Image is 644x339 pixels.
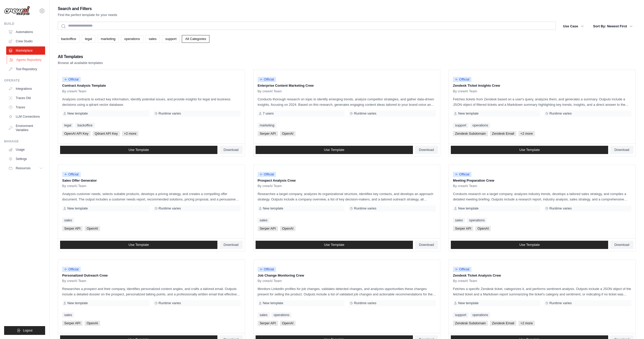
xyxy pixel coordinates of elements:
[219,146,243,154] a: Download
[62,96,241,107] p: Analyzes contracts to extract key information, identify potential issues, and provide insights fo...
[258,123,276,128] a: marketing
[128,148,149,152] span: Use Template
[6,94,45,102] a: Traces Old
[258,321,278,326] span: Serper API
[263,206,283,211] span: New template
[453,218,465,223] a: sales
[6,164,45,172] button: Resources
[519,148,540,152] span: Use Template
[67,301,88,305] span: New template
[67,111,88,116] span: New template
[419,148,434,152] span: Download
[451,241,608,249] a: Use Template
[67,206,88,211] span: New template
[549,301,572,305] span: Runtime varies
[81,35,95,43] a: legal
[58,35,79,43] a: backoffice
[4,139,45,143] div: Manage
[6,85,45,93] a: Integrations
[258,83,436,88] p: Enterprise Content Marketing Crew
[4,326,45,335] button: Logout
[453,77,471,82] span: Official
[60,241,217,249] a: Use Template
[549,111,572,116] span: Runtime varies
[324,243,344,247] span: Use Template
[610,146,633,154] a: Download
[415,241,438,249] a: Download
[453,286,631,297] p: Fetches a specific Zendesk ticket, categorizes it, and performs sentiment analysis. Outputs inclu...
[85,226,100,231] span: OpenAI
[60,146,217,154] a: Use Template
[62,131,91,136] span: OpenAI API Key
[62,178,241,183] p: Sales Offer Generator
[453,123,468,128] a: support
[62,77,81,82] span: Official
[324,148,344,152] span: Use Template
[490,131,516,136] span: Zendesk Email
[62,123,73,128] a: legal
[415,146,438,154] a: Download
[470,123,490,128] a: operations
[93,131,120,136] span: Qdrant API Key
[614,243,629,247] span: Download
[258,312,270,318] a: sales
[610,241,633,249] a: Download
[122,131,138,136] span: +2 more
[453,178,631,183] p: Meeting Preparation Crew
[6,28,45,36] a: Automations
[453,131,488,136] span: Zendesk Subdomain
[453,184,477,188] span: By crewAI Team
[258,131,278,136] span: Serper API
[280,321,296,326] span: OpenAI
[219,241,243,249] a: Download
[7,56,46,64] a: Agents Repository
[258,226,278,231] span: Serper API
[128,243,149,247] span: Use Template
[224,243,239,247] span: Download
[62,312,74,318] a: sales
[58,60,103,66] p: Browse all available templates
[6,122,45,134] a: Environment Variables
[258,77,276,82] span: Official
[23,328,32,333] span: Logout
[258,89,282,93] span: By crewAI Team
[453,267,471,272] span: Official
[256,146,413,154] a: Use Template
[453,321,488,326] span: Zendesk Subdomain
[224,148,239,152] span: Download
[62,226,83,231] span: Serper API
[4,6,30,16] img: Logo
[258,178,436,183] p: Prospect Analysis Crew
[518,131,535,136] span: +2 more
[263,111,274,116] span: 7 users
[58,53,103,60] h2: All Templates
[85,321,100,326] span: OpenAI
[97,35,119,43] a: marketing
[518,321,535,326] span: +2 more
[453,172,471,177] span: Official
[458,111,478,116] span: New template
[258,184,282,188] span: By crewAI Team
[62,279,86,283] span: By crewAI Team
[159,206,181,211] span: Runtime varies
[6,146,45,154] a: Usage
[453,312,468,318] a: support
[280,226,296,231] span: OpenAI
[6,112,45,121] a: LLM Connections
[62,83,241,88] p: Contract Analysis Template
[6,155,45,163] a: Settings
[16,166,30,170] span: Resources
[62,321,83,326] span: Serper API
[453,279,477,283] span: By crewAI Team
[453,96,631,107] p: Fetches tickets from Zendesk based on a user's query, analyzes them, and generates a summary. Out...
[560,22,587,31] button: Use Case
[453,89,477,93] span: By crewAI Team
[62,191,241,202] p: Analyzes customer needs, selects suitable products, develops a pricing strategy, and creates a co...
[614,148,629,152] span: Download
[62,267,81,272] span: Official
[121,35,143,43] a: operations
[453,273,631,278] p: Zendesk Ticket Analysis Crew
[354,301,376,305] span: Runtime varies
[354,111,376,116] span: Runtime varies
[162,35,180,43] a: support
